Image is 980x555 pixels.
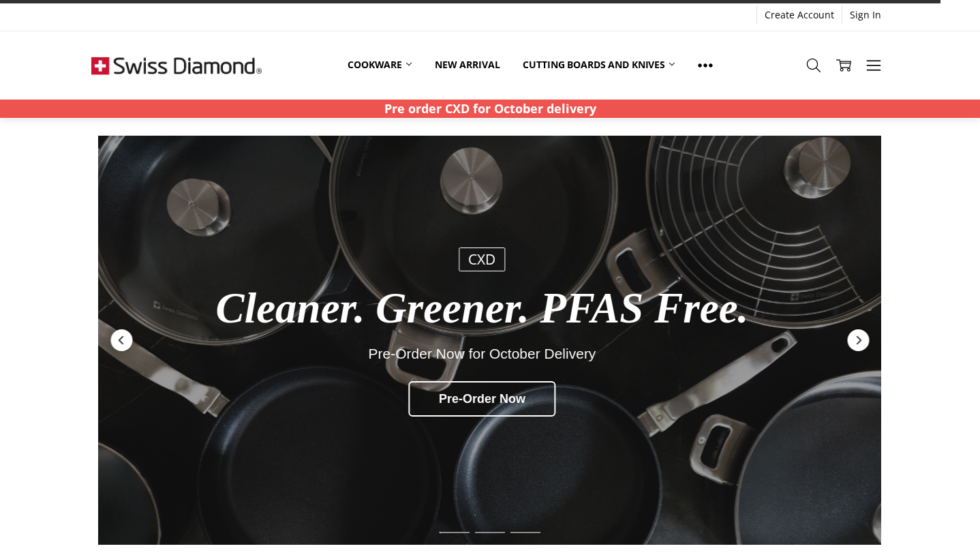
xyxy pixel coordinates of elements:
div: Slide 3 of 6 [508,524,543,541]
div: Pre-Order Now [409,380,557,416]
a: Show All [686,50,724,80]
div: CXD [459,247,506,271]
a: Create Account [757,5,842,25]
img: Free Shipping On Every Order [91,31,262,100]
a: New arrival [423,50,511,80]
strong: Pre order CXD for October delivery [384,100,596,117]
a: Redirect to https://swissdiamond.com.au/cookware/shop-by-collection/cxd/ [98,136,881,545]
div: Slide 2 of 6 [472,524,508,541]
div: Cleaner. Greener. PFAS Free. [194,285,771,332]
a: Sign In [842,5,889,25]
div: Previous [109,328,134,352]
a: Cookware [336,50,423,80]
div: Slide 1 of 6 [437,524,472,541]
a: Cutting boards and knives [511,50,686,80]
div: Pre-Order Now for October Delivery [194,346,771,361]
div: Next [846,328,870,352]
